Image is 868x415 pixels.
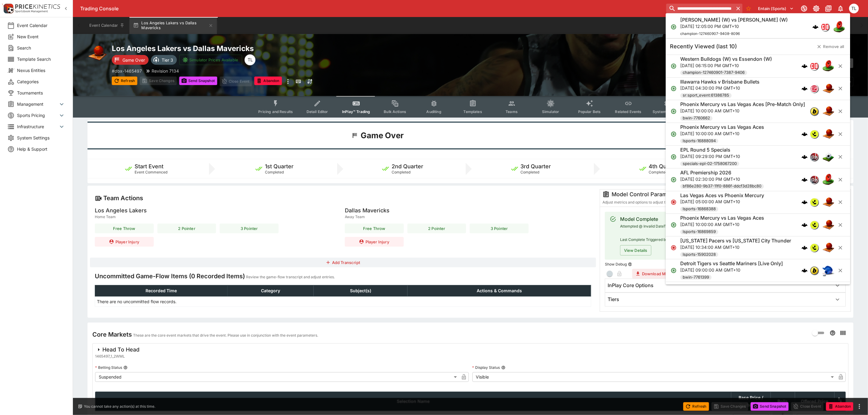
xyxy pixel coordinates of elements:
[822,151,835,163] img: soccer.png
[92,331,132,338] h4: Core Markets
[671,199,677,205] svg: Closed
[220,224,279,233] button: 3 Pointer
[123,365,128,370] button: Betting Status
[681,244,791,250] p: [DATE] 10:34:00 AM GMT+10
[95,365,122,370] p: Betting Status
[802,222,808,228] img: logo-cerberus.svg
[810,198,819,207] div: lsports
[822,196,835,208] img: basketball.png
[731,392,771,411] th: Base Price / Probability
[602,191,832,198] div: Model Control Parameters
[802,154,808,160] img: logo-cerberus.svg
[822,219,835,231] img: basketball.png
[813,24,819,30] img: logo-cerberus.svg
[822,23,829,31] img: championdata.png
[265,163,293,170] h5: 1st Quarter
[811,198,818,206] img: lsports.jpeg
[620,215,739,223] div: Model Complete
[802,86,808,92] img: logo-cerberus.svg
[810,175,819,184] div: pricekinetics
[84,404,155,409] p: You cannot take any action(s) at this time.
[95,237,154,247] button: Player Injury
[802,131,808,137] div: cerberus
[112,68,142,74] p: Copy To Clipboard
[314,285,407,297] th: Subject(s)
[671,86,677,92] svg: Open
[802,199,808,205] div: cerberus
[681,260,783,267] h6: Detroit Tigers vs Seattle Mariners [Live Only]
[670,43,737,50] h5: Recently Viewed (last 10)
[811,244,818,252] img: lsports.jpeg
[246,274,335,280] p: Review the game-flow transcript and adjust entries.
[632,269,691,279] button: Download Model Inputs
[17,90,65,96] span: Tournaments
[15,10,48,13] img: Sportsbook Management
[472,365,500,370] p: Display Status
[17,135,65,141] span: System Settings
[521,163,551,170] h5: 3rd Quarter
[802,199,808,205] img: logo-cerberus.svg
[671,63,677,69] svg: Open
[681,176,764,182] p: [DATE] 02:30:00 PM GMT+10
[129,17,217,34] button: Los Angeles Lakers vs Dallas Mavericks
[833,21,846,33] img: australian_rules.png
[795,392,835,411] th: Offered Price
[681,238,791,244] h6: [US_STATE] Pacers vs [US_STATE] City Thunder
[811,266,818,274] img: bwin.png
[671,154,677,160] svg: Open
[95,346,139,353] div: Head To Head
[90,258,596,267] button: Add Transcript
[228,285,314,297] th: Category
[681,93,732,99] span: sr:sport_event:61386785
[681,101,805,108] h6: Phoenix Mercury vs Las Vegas Aces [Pre-Match Only]
[681,199,764,205] p: [DATE] 05:00:00 AM GMT+10
[86,17,128,34] button: Event Calendar
[361,130,404,141] h1: Game Over
[521,170,540,174] span: Completed
[811,85,818,92] img: sportsradar.png
[681,115,713,122] span: bwin-7760662
[472,372,836,382] div: Visible
[822,173,835,186] img: australian_rules.png
[810,107,819,116] div: bwin
[771,392,795,411] th: Rolls
[342,109,370,114] span: InPlay™ Trading
[681,17,788,23] h6: [PERSON_NAME] (W) vs [PERSON_NAME] (W)
[17,123,58,130] span: Infrastructure
[407,224,466,233] button: 2 Pointer
[681,130,764,137] p: [DATE] 10:00:00 AM GMT+10
[671,245,677,251] svg: Closed
[681,192,764,199] h6: Las Vegas Aces vs Phoenix Mercury
[822,128,835,140] img: basketball.png
[822,60,835,72] img: australian_rules.png
[681,252,719,258] span: lsports-15902028
[628,262,632,266] button: Show Debug
[822,264,835,276] img: baseball.png
[681,153,740,159] p: [DATE] 09:29:00 PM GMT+10
[345,224,404,233] button: Free Throw
[810,266,819,275] div: bwin
[671,131,677,137] svg: Open
[802,267,808,273] img: logo-cerberus.svg
[681,170,732,176] h6: AFL Premiership 2026
[810,84,819,93] div: sportsradar
[671,24,677,30] svg: Open
[822,105,835,118] img: basketball.png
[649,163,679,170] h5: 4th Quarter
[681,274,712,280] span: bwin-7761399
[681,221,764,228] p: [DATE] 10:00:00 AM GMT+10
[847,2,861,15] button: Trent Lewis
[384,109,406,114] span: Bulk Actions
[835,3,846,14] button: Notifications
[802,177,808,183] img: logo-cerberus.svg
[802,154,808,160] div: cerberus
[814,42,848,51] button: Remove all
[802,131,808,137] img: logo-cerberus.svg
[17,22,65,29] span: Event Calendar
[615,109,642,114] span: Related Events
[284,77,292,86] button: more
[15,4,60,9] img: PriceKinetics
[810,62,819,70] div: championdata
[135,170,167,174] span: Event Commenced
[17,56,65,62] span: Template Search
